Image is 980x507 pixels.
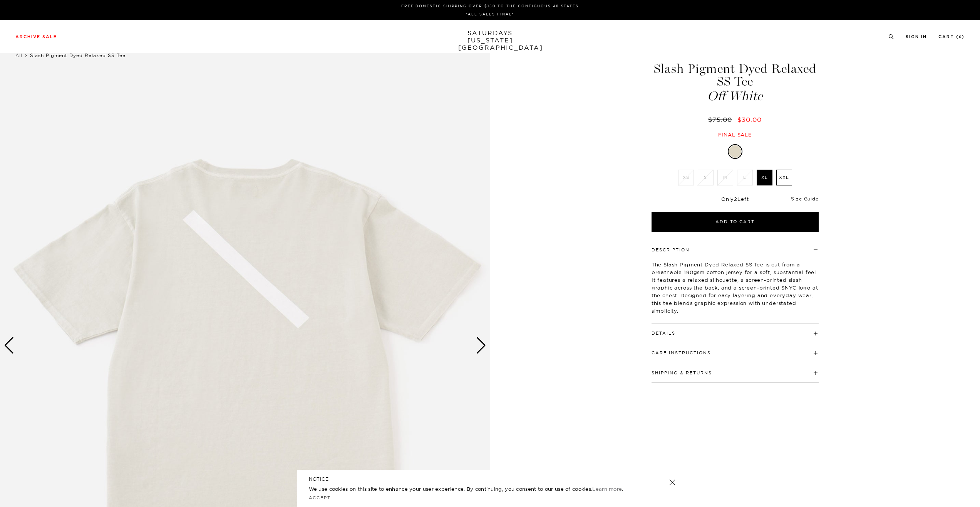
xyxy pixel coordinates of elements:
label: XXL [776,170,792,185]
p: The Slash Pigment Dyed Relaxed SS Tee is cut from a breathable 190gsm cotton jersey for a soft, s... [652,261,819,315]
button: Details [652,331,675,335]
a: Archive Sale [15,35,57,39]
a: Sign In [906,35,927,39]
span: $30.00 [737,116,762,123]
h5: NOTICE [309,476,672,483]
small: 0 [959,35,962,39]
button: Description [652,248,690,252]
a: Size Guide [791,196,818,202]
a: Learn more [592,486,622,492]
button: Care Instructions [652,351,711,355]
p: FREE DOMESTIC SHIPPING OVER $150 TO THE CONTIGUOUS 48 STATES [18,3,962,9]
span: 2 [734,196,737,202]
del: $75.00 [708,116,735,123]
div: Only Left [652,196,819,202]
a: Cart (0) [938,35,965,39]
span: Slash Pigment Dyed Relaxed SS Tee [30,52,126,58]
label: XL [757,170,772,185]
div: Previous slide [4,337,14,354]
button: Add to Cart [652,212,819,232]
button: Shipping & Returns [652,371,712,375]
a: Accept [309,495,331,500]
a: SATURDAYS[US_STATE][GEOGRAPHIC_DATA] [458,29,522,51]
a: All [15,52,22,58]
span: Off White [650,90,820,103]
p: *ALL SALES FINAL* [18,11,962,17]
h1: Slash Pigment Dyed Relaxed SS Tee [650,62,820,103]
p: We use cookies on this site to enhance your user experience. By continuing, you consent to our us... [309,485,644,493]
div: Final sale [650,131,820,138]
div: Next slide [476,337,486,354]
